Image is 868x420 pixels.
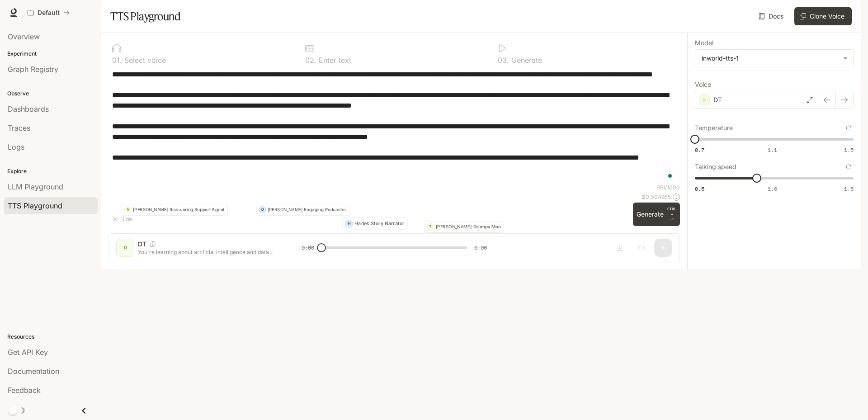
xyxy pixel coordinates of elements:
[695,50,853,67] div: inworld-tts-1
[133,208,168,212] p: [PERSON_NAME]
[304,208,346,212] p: Engaging Podcaster
[794,7,852,25] button: Clone Voice
[702,54,839,63] div: inworld-tts-1
[345,217,353,231] div: H
[768,146,777,154] span: 1.1
[259,204,265,216] div: D
[38,9,60,17] p: Default
[633,203,680,226] button: GenerateCTRL +⏎
[24,4,74,22] button: All workspaces
[844,146,854,154] span: 1.5
[509,57,542,64] p: Generate
[695,40,713,46] p: Model
[125,204,131,216] div: A
[268,208,303,212] p: [PERSON_NAME]
[695,185,704,193] span: 0.5
[305,57,316,64] p: 0 2 .
[110,7,180,25] h1: TTS Playground
[844,123,854,133] button: Reset to default
[695,125,733,131] p: Temperature
[112,57,122,64] p: 0 1 .
[498,57,509,64] p: 0 3 .
[757,7,787,25] a: Docs
[371,222,404,227] p: Story Narrator
[256,204,349,216] button: D[PERSON_NAME]Engaging Podcaster
[122,204,227,216] button: A[PERSON_NAME]Reassuring Support Agent
[667,206,676,222] p: ⏎
[473,225,501,229] p: Grumpy Man
[170,208,225,212] p: Reassuring Support Agent
[122,57,166,64] p: Select voice
[424,221,504,233] button: T[PERSON_NAME]Grumpy Man
[354,222,369,227] p: Hades
[667,206,676,217] p: CTRL +
[108,212,137,226] button: Hide
[342,217,408,231] button: HHadesStory Narrator
[112,69,676,184] textarea: To enrich screen reader interactions, please activate Accessibility in Grammarly extension settings
[695,164,736,170] p: Talking speed
[427,221,434,233] div: T
[844,185,854,193] span: 1.5
[316,57,351,64] p: Enter text
[695,81,711,88] p: Voice
[436,225,472,229] p: [PERSON_NAME]
[844,162,854,172] button: Reset to default
[713,95,722,104] p: DT
[695,146,704,154] span: 0.7
[768,185,777,193] span: 1.0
